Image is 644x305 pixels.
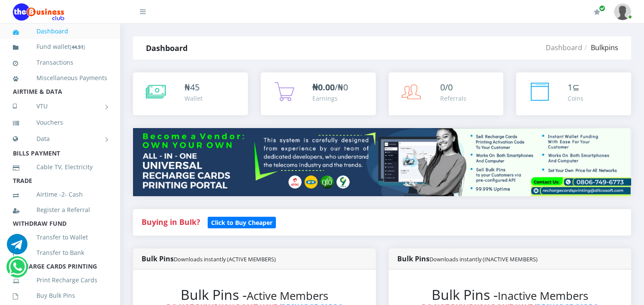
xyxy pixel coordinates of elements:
[174,255,276,263] small: Downloads instantly (ACTIVE MEMBERS)
[13,243,107,263] a: Transfer to Bank
[9,263,26,277] a: Chat for support
[13,37,107,57] a: Fund wallet[44.51]
[13,185,107,204] a: Airtime -2- Cash
[389,72,504,115] a: 0/0 Referrals
[7,240,27,254] a: Chat for support
[440,94,466,103] div: Referrals
[440,81,453,93] span: 0/0
[406,287,614,303] h2: Bulk Pins -
[312,94,348,103] div: Earnings
[72,44,83,50] b: 44.51
[312,81,335,93] b: ₦0.00
[614,3,631,20] img: User
[184,81,203,94] div: ₦
[13,227,107,247] a: Transfer to Wallet
[133,128,631,196] img: multitenant_rcp.png
[498,288,588,303] small: Inactive Members
[142,254,276,263] strong: Bulk Pins
[184,94,203,103] div: Wallet
[150,287,359,303] h2: Bulk Pins -
[599,5,605,12] span: Renew/Upgrade Subscription
[13,21,107,41] a: Dashboard
[568,94,584,103] div: Coins
[247,288,328,303] small: Active Members
[133,72,248,115] a: ₦45 Wallet
[13,157,107,177] a: Cable TV, Electricity
[13,96,107,117] a: VTU
[582,42,618,53] li: Bulkpins
[13,113,107,132] a: Vouchers
[568,81,584,94] div: ⊆
[546,43,582,52] a: Dashboard
[13,68,107,88] a: Miscellaneous Payments
[13,270,107,290] a: Print Recharge Cards
[13,200,107,220] a: Register a Referral
[146,43,187,53] strong: Dashboard
[594,9,600,15] i: Renew/Upgrade Subscription
[13,3,64,21] img: Logo
[13,53,107,72] a: Transactions
[261,72,376,115] a: ₦0.00/₦0 Earnings
[13,128,107,150] a: Data
[208,217,276,227] a: Click to Buy Cheaper
[190,81,200,93] span: 45
[429,255,538,263] small: Downloads instantly (INACTIVE MEMBERS)
[397,254,538,263] strong: Bulk Pins
[568,81,572,93] span: 1
[211,218,272,227] b: Click to Buy Cheaper
[312,81,348,93] span: /₦0
[142,217,200,227] strong: Buying in Bulk?
[70,44,85,50] small: [ ]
